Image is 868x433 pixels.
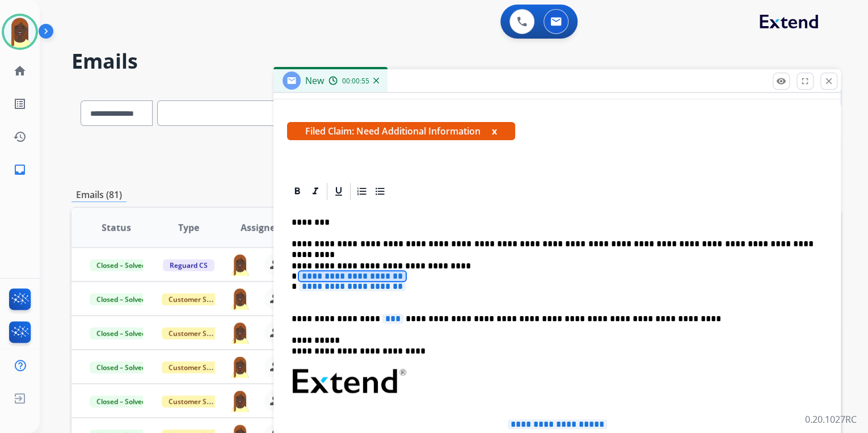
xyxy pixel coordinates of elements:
[71,50,841,73] h2: Emails
[163,259,214,271] span: Reguard CS
[492,124,497,138] button: x
[305,74,324,87] span: New
[353,183,370,200] div: Ordered List
[229,389,251,412] img: agent-avatar
[229,355,251,378] img: agent-avatar
[162,361,235,373] span: Customer Support
[229,287,251,310] img: agent-avatar
[269,326,283,339] mat-icon: person_remove
[4,16,36,48] img: avatar
[269,394,283,407] mat-icon: person_remove
[269,360,283,373] mat-icon: person_remove
[90,293,153,305] span: Closed – Solved
[824,76,834,86] mat-icon: close
[90,361,153,373] span: Closed – Solved
[229,321,251,344] img: agent-avatar
[90,396,153,407] span: Closed – Solved
[162,293,235,305] span: Customer Support
[13,130,27,144] mat-icon: history
[287,122,515,140] span: Filed Claim: Need Additional Information
[13,163,27,176] mat-icon: inbox
[776,76,786,86] mat-icon: remove_red_eye
[269,258,283,271] mat-icon: person_remove
[307,183,324,200] div: Italic
[800,76,810,86] mat-icon: fullscreen
[71,188,127,202] p: Emails (81)
[269,292,283,305] mat-icon: person_remove
[102,221,131,234] span: Status
[162,327,235,339] span: Customer Support
[90,327,153,339] span: Closed – Solved
[13,97,27,111] mat-icon: list_alt
[241,221,280,234] span: Assignee
[372,183,389,200] div: Bullet List
[342,77,369,86] span: 00:00:55
[162,396,235,407] span: Customer Support
[13,64,27,78] mat-icon: home
[229,253,251,276] img: agent-avatar
[805,413,857,426] p: 0.20.1027RC
[90,259,153,271] span: Closed – Solved
[289,183,306,200] div: Bold
[330,183,347,200] div: Underline
[178,221,199,234] span: Type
